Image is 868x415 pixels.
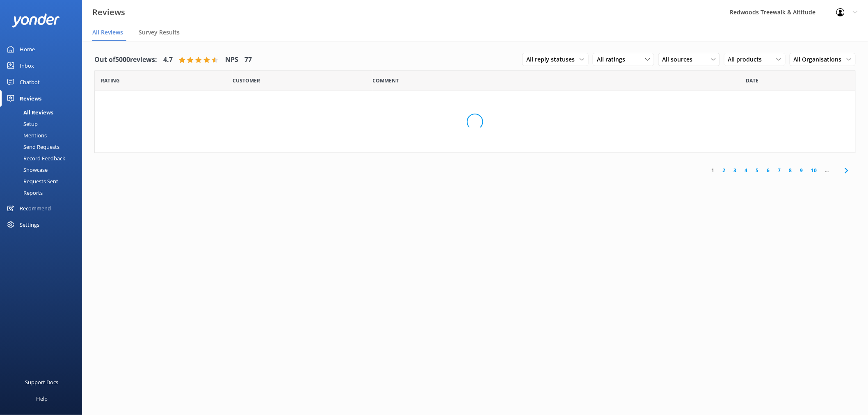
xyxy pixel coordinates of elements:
[728,55,767,64] span: All products
[139,28,180,36] span: Survey Results
[5,130,47,141] div: Mentions
[5,118,38,130] div: Setup
[373,77,399,84] span: Question
[5,176,82,187] a: Requests Sent
[796,166,807,174] a: 9
[597,55,630,64] span: All ratings
[20,57,34,74] div: Inbox
[20,41,35,57] div: Home
[708,166,719,174] a: 1
[101,77,120,84] span: Date
[92,28,123,36] span: All Reviews
[719,166,730,174] a: 2
[20,217,39,233] div: Settings
[5,176,58,187] div: Requests Sent
[5,153,65,164] div: Record Feedback
[12,14,59,27] img: yonder-white-logo.png
[662,55,698,64] span: All sources
[5,118,82,130] a: Setup
[92,6,125,19] h3: Reviews
[5,141,82,153] a: Send Requests
[225,55,238,65] h4: NPS
[244,55,252,65] h4: 77
[785,166,796,174] a: 8
[774,166,785,174] a: 7
[5,107,82,118] a: All Reviews
[821,166,833,174] span: ...
[730,166,741,174] a: 3
[526,55,580,64] span: All reply statuses
[5,187,82,198] a: Reports
[746,77,759,84] span: Date
[20,74,40,90] div: Chatbot
[163,55,173,65] h4: 4.7
[807,166,821,174] a: 10
[5,164,82,176] a: Showcase
[233,77,260,84] span: Date
[794,55,847,64] span: All Organisations
[5,130,82,141] a: Mentions
[5,141,59,153] div: Send Requests
[752,166,763,174] a: 5
[5,164,48,176] div: Showcase
[5,153,82,164] a: Record Feedback
[94,55,157,65] h4: Out of 5000 reviews:
[20,90,41,107] div: Reviews
[20,200,51,217] div: Recommend
[25,374,59,390] div: Support Docs
[5,107,53,118] div: All Reviews
[36,390,48,407] div: Help
[741,166,752,174] a: 4
[5,187,43,198] div: Reports
[763,166,774,174] a: 6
